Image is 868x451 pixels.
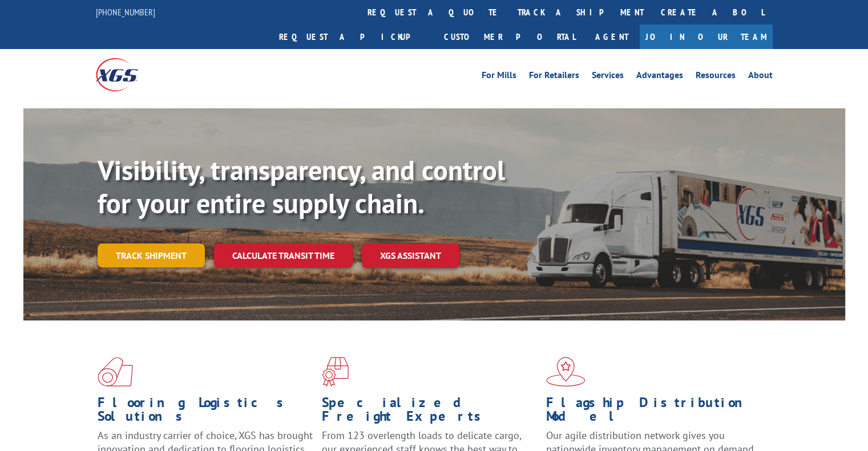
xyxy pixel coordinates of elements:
a: [PHONE_NUMBER] [96,6,155,18]
a: Join Our Team [640,25,773,49]
a: Customer Portal [435,25,584,49]
a: Agent [584,25,640,49]
img: xgs-icon-total-supply-chain-intelligence-red [98,357,133,387]
a: Advantages [636,71,683,83]
a: Resources [696,71,736,83]
a: For Mills [482,71,516,83]
a: Request a pickup [271,25,435,49]
a: Calculate transit time [214,243,353,268]
a: About [748,71,773,83]
img: xgs-icon-focused-on-flooring-red [322,357,349,387]
a: XGS ASSISTANT [362,243,459,268]
a: Services [592,71,624,83]
h1: Flagship Distribution Model [546,396,762,429]
img: xgs-icon-flagship-distribution-model-red [546,357,586,387]
h1: Specialized Freight Experts [322,396,538,429]
a: Track shipment [98,243,205,267]
a: For Retailers [529,71,579,83]
h1: Flooring Logistics Solutions [98,396,313,429]
b: Visibility, transparency, and control for your entire supply chain. [98,152,505,221]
